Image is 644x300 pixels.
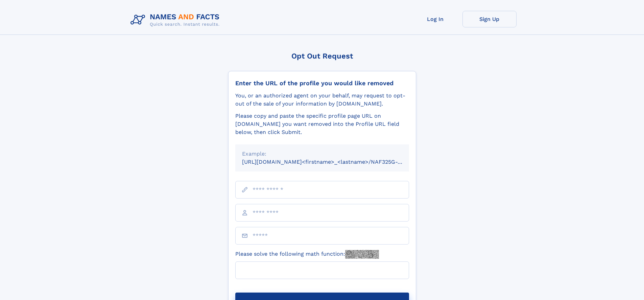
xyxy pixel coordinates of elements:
[235,250,379,259] label: Please solve the following math function:
[408,11,462,27] a: Log In
[462,11,517,27] a: Sign Up
[228,52,416,60] div: Opt Out Request
[242,159,422,165] small: [URL][DOMAIN_NAME]<firstname>_<lastname>/NAF325G-xxxxxxxx
[235,112,409,136] div: Please copy and paste the specific profile page URL on [DOMAIN_NAME] you want removed into the Pr...
[235,92,409,108] div: You, or an authorized agent on your behalf, may request to opt-out of the sale of your informatio...
[242,150,402,158] div: Example:
[128,11,225,29] img: Logo Names and Facts
[235,79,409,87] div: Enter the URL of the profile you would like removed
